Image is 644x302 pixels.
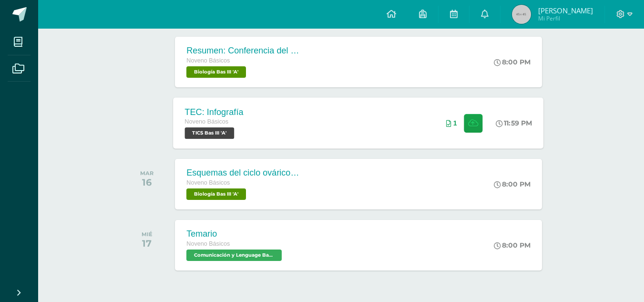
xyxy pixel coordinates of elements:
[186,66,246,78] span: Biología Bas III 'A'
[186,229,284,239] div: Temario
[186,188,246,200] span: Biología Bas III 'A'
[185,127,235,139] span: TICS Bas III 'A'
[140,177,153,188] div: 16
[140,170,153,177] div: MAR
[538,6,593,15] span: [PERSON_NAME]
[185,107,244,117] div: TEC: Infografía
[186,250,282,261] span: Comunicación y Lenguage Bas III 'A'
[186,240,230,247] span: Noveno Básicos
[186,179,230,186] span: Noveno Básicos
[186,168,301,178] div: Esquemas del ciclo ovárico y uterino
[446,119,457,127] div: Archivos entregados
[142,231,153,238] div: MIÉ
[494,180,531,188] div: 8:00 PM
[142,238,153,249] div: 17
[494,58,531,66] div: 8:00 PM
[494,241,531,250] div: 8:00 PM
[496,119,532,127] div: 11:59 PM
[186,46,301,56] div: Resumen: Conferencia del agua
[512,5,531,24] img: 45x45
[538,14,593,22] span: Mi Perfil
[186,57,230,64] span: Noveno Básicos
[185,118,229,125] span: Noveno Básicos
[453,119,457,127] span: 1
